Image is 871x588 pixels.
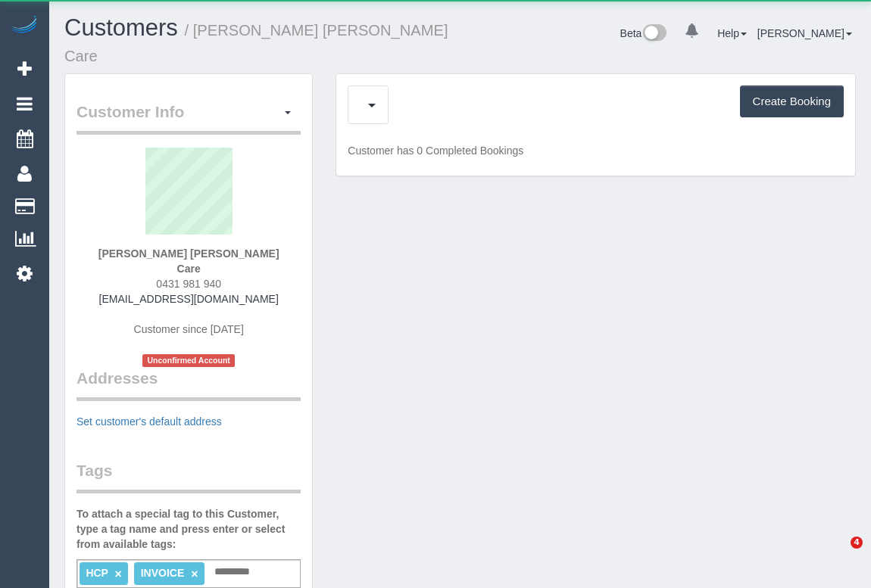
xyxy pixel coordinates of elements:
[98,247,279,275] strong: [PERSON_NAME] [PERSON_NAME] Care
[134,323,244,335] span: Customer since [DATE]
[620,27,667,39] a: Beta
[819,537,856,573] iframe: Intercom live chat
[142,354,235,367] span: Unconfirmed Account
[115,568,122,580] a: ×
[156,278,221,290] span: 0431 981 940
[64,22,448,64] small: / [PERSON_NAME] [PERSON_NAME] Care
[76,506,301,552] label: To attach a special tag to this Customer, type a tag name and press enter or select from availabl...
[717,27,747,39] a: Help
[76,459,301,493] legend: Tags
[141,567,185,579] span: INVOICE
[76,415,222,428] a: Set customer's default address
[757,27,852,39] a: [PERSON_NAME]
[851,537,863,549] span: 4
[86,567,108,579] span: HCP
[191,568,198,580] a: ×
[642,24,667,44] img: New interface
[64,14,178,41] a: Customers
[76,101,301,135] legend: Customer Info
[740,86,844,117] button: Create Booking
[348,143,844,158] p: Customer has 0 Completed Bookings
[9,15,39,36] img: Automaid Logo
[99,293,279,305] a: [EMAIL_ADDRESS][DOMAIN_NAME]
